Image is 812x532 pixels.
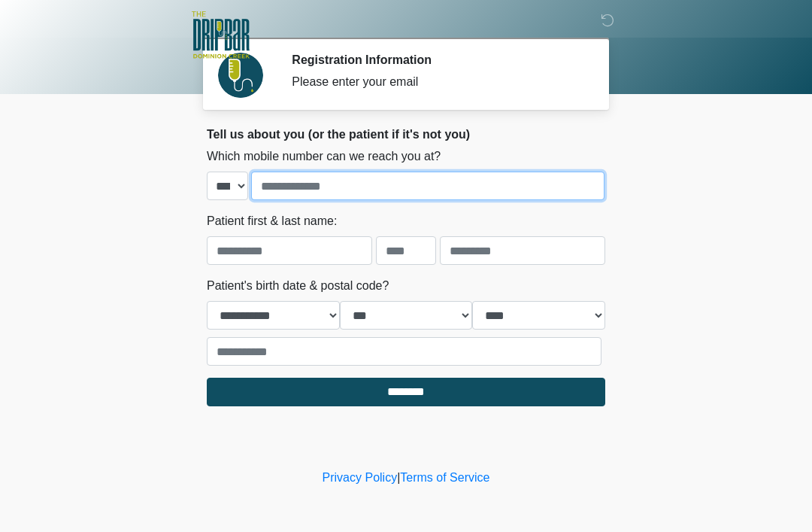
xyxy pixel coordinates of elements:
[218,53,263,98] img: Agent Avatar
[192,11,250,61] img: The DRIPBaR - San Antonio Dominion Creek Logo
[207,212,337,230] label: Patient first & last name:
[207,127,605,141] h2: Tell us about you (or the patient if it's not you)
[292,73,583,91] div: Please enter your email
[397,471,400,484] a: |
[207,147,441,166] label: Which mobile number can we reach you at?
[207,277,389,295] label: Patient's birth date & postal code?
[400,471,489,484] a: Terms of Service
[323,471,398,484] a: Privacy Policy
